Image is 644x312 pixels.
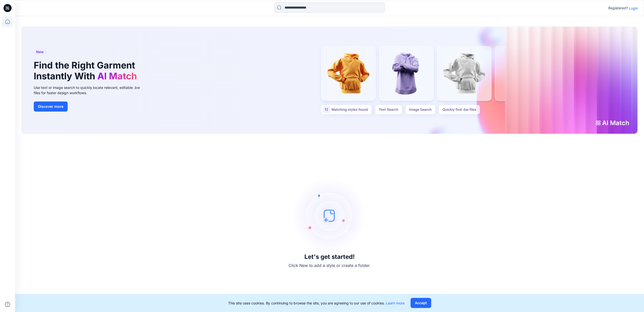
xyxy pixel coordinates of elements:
[97,71,137,82] span: AI Match
[34,101,68,112] button: Discover more
[411,298,431,308] button: Accept
[34,60,139,82] h1: Find the Right Garment Instantly With
[629,6,638,11] p: Login
[304,253,355,260] h3: Let's get started!
[289,262,371,268] p: Click New to add a style or create a folder.
[36,49,44,55] span: New
[386,301,405,305] a: Learn more
[608,5,628,11] p: Registered?
[228,300,405,306] p: This site uses cookies. By continuing to browse the site, you are agreeing to our use of cookies.
[34,85,147,95] div: Use text or image search to quickly locate relevant, editable .bw files for faster design workflows.
[292,178,367,253] img: empty-state-image.svg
